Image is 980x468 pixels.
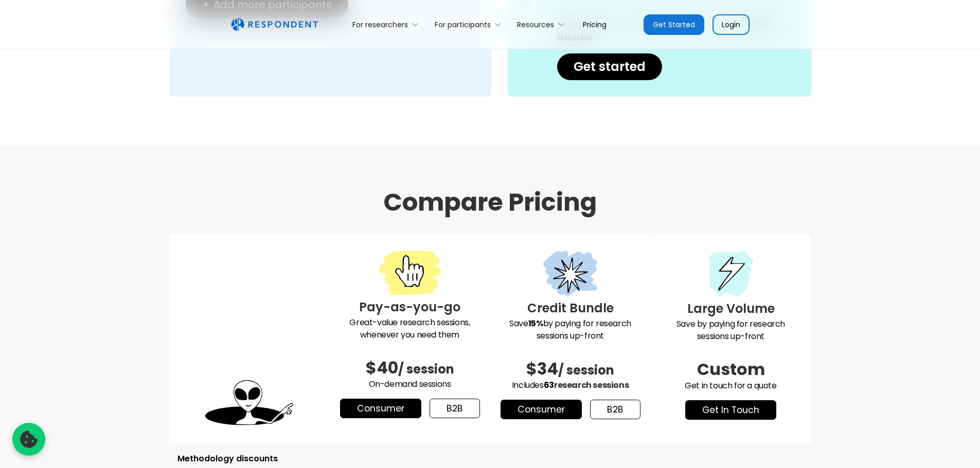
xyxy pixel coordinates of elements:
[528,317,543,329] strong: 15%
[659,318,803,343] p: Save by paying for research sessions up-front
[554,379,629,391] span: research sessions
[161,187,819,218] h1: Compare Pricing
[697,358,765,381] span: Custom
[338,378,482,390] p: On-demand sessions
[338,298,482,316] h3: Pay-as-you-go
[557,53,662,80] a: Get started
[659,299,803,318] h3: Large Volume
[558,362,614,379] span: / session
[590,400,640,419] a: b2b
[498,379,643,391] p: Includes
[352,20,408,30] div: For researchers
[430,399,480,418] a: b2b
[644,14,704,35] a: Get Started
[498,317,643,342] p: Save by paying for research sessions up-front
[544,379,554,391] span: 63
[526,357,558,380] span: $34
[517,20,554,30] div: Resources
[511,12,575,36] div: Resources
[231,18,318,31] img: Untitled UI logotext
[231,18,318,31] a: home
[659,380,803,392] p: Get in touch for a quote
[498,299,643,317] h3: Credit Bundle
[685,400,776,420] a: get in touch
[429,12,511,36] div: For participants
[338,316,482,341] p: Great-value research sessions, whenever you need them
[435,20,491,30] div: For participants
[575,12,615,36] a: Pricing
[366,356,398,379] span: $40
[501,400,582,419] a: Consumer
[347,12,429,36] div: For researchers
[712,14,750,35] a: Login
[398,361,454,378] span: / session
[340,399,421,418] a: Consumer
